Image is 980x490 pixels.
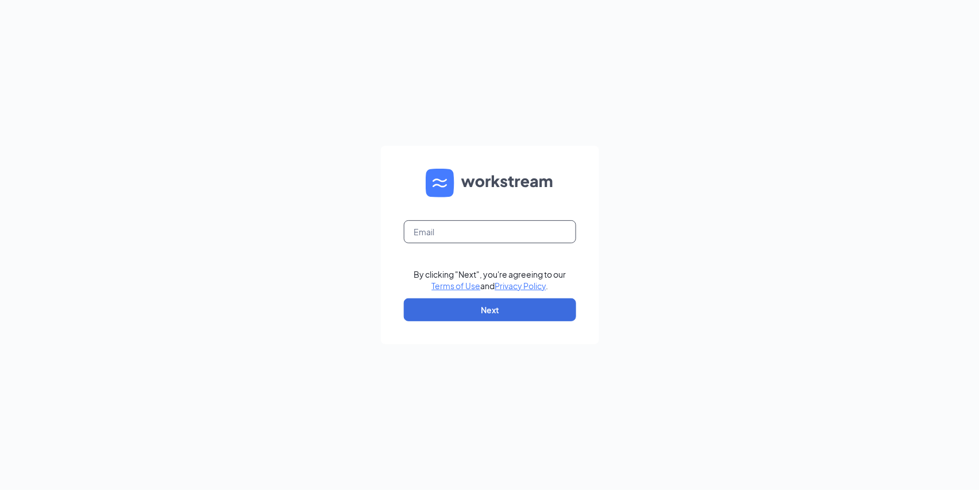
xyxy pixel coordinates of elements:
[404,298,576,321] button: Next
[426,169,554,197] img: WS logo and Workstream text
[495,281,546,291] a: Privacy Policy
[432,281,481,291] a: Terms of Use
[404,220,576,243] input: Email
[414,269,566,291] div: By clicking "Next", you're agreeing to our and .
